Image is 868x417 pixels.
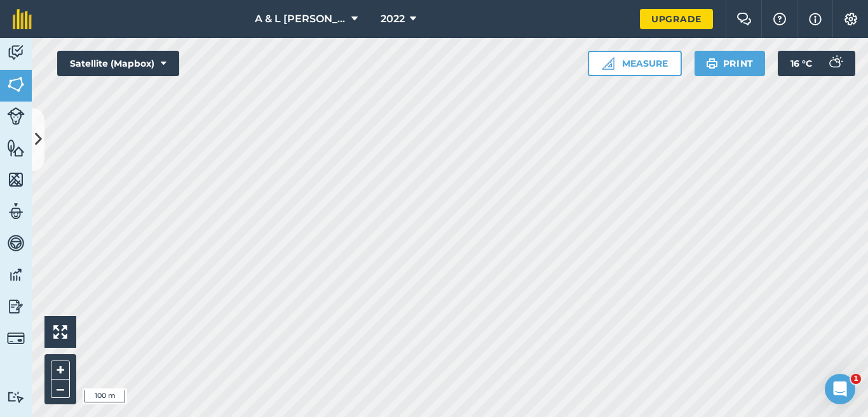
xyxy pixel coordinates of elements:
img: svg+xml;base64,PHN2ZyB4bWxucz0iaHR0cDovL3d3dy53My5vcmcvMjAwMC9zdmciIHdpZHRoPSI1NiIgaGVpZ2h0PSI2MC... [7,75,25,94]
img: svg+xml;base64,PD94bWwgdmVyc2lvbj0iMS4wIiBlbmNvZGluZz0idXRmLTgiPz4KPCEtLSBHZW5lcmF0b3I6IEFkb2JlIE... [7,43,25,62]
img: svg+xml;base64,PHN2ZyB4bWxucz0iaHR0cDovL3d3dy53My5vcmcvMjAwMC9zdmciIHdpZHRoPSI1NiIgaGVpZ2h0PSI2MC... [7,138,25,157]
img: svg+xml;base64,PHN2ZyB4bWxucz0iaHR0cDovL3d3dy53My5vcmcvMjAwMC9zdmciIHdpZHRoPSI1NiIgaGVpZ2h0PSI2MC... [7,170,25,189]
button: Print [695,51,766,76]
button: – [51,380,70,398]
a: Upgrade [640,9,713,29]
img: A question mark icon [772,13,787,25]
span: 1 [851,374,861,384]
img: svg+xml;base64,PD94bWwgdmVyc2lvbj0iMS4wIiBlbmNvZGluZz0idXRmLTgiPz4KPCEtLSBHZW5lcmF0b3I6IEFkb2JlIE... [7,391,25,403]
img: A cog icon [843,13,858,25]
img: svg+xml;base64,PD94bWwgdmVyc2lvbj0iMS4wIiBlbmNvZGluZz0idXRmLTgiPz4KPCEtLSBHZW5lcmF0b3I6IEFkb2JlIE... [7,234,25,253]
img: Ruler icon [602,57,614,70]
button: + [51,361,70,380]
span: A & L [PERSON_NAME] & sons [255,11,346,27]
img: Four arrows, one pointing top left, one top right, one bottom right and the last bottom left [53,325,67,339]
img: svg+xml;base64,PD94bWwgdmVyc2lvbj0iMS4wIiBlbmNvZGluZz0idXRmLTgiPz4KPCEtLSBHZW5lcmF0b3I6IEFkb2JlIE... [7,265,25,284]
img: svg+xml;base64,PD94bWwgdmVyc2lvbj0iMS4wIiBlbmNvZGluZz0idXRmLTgiPz4KPCEtLSBHZW5lcmF0b3I6IEFkb2JlIE... [822,51,848,76]
img: svg+xml;base64,PHN2ZyB4bWxucz0iaHR0cDovL3d3dy53My5vcmcvMjAwMC9zdmciIHdpZHRoPSIxNyIgaGVpZ2h0PSIxNy... [809,11,822,27]
button: 16 °C [778,51,855,76]
img: Two speech bubbles overlapping with the left bubble in the forefront [736,13,752,25]
span: 16 ° C [790,51,812,76]
iframe: Intercom live chat [825,374,855,404]
img: fieldmargin Logo [13,9,32,29]
img: svg+xml;base64,PD94bWwgdmVyc2lvbj0iMS4wIiBlbmNvZGluZz0idXRmLTgiPz4KPCEtLSBHZW5lcmF0b3I6IEFkb2JlIE... [7,202,25,221]
button: Satellite (Mapbox) [57,51,179,76]
img: svg+xml;base64,PD94bWwgdmVyc2lvbj0iMS4wIiBlbmNvZGluZz0idXRmLTgiPz4KPCEtLSBHZW5lcmF0b3I6IEFkb2JlIE... [7,329,25,347]
img: svg+xml;base64,PD94bWwgdmVyc2lvbj0iMS4wIiBlbmNvZGluZz0idXRmLTgiPz4KPCEtLSBHZW5lcmF0b3I6IEFkb2JlIE... [7,297,25,316]
img: svg+xml;base64,PD94bWwgdmVyc2lvbj0iMS4wIiBlbmNvZGluZz0idXRmLTgiPz4KPCEtLSBHZW5lcmF0b3I6IEFkb2JlIE... [7,107,25,125]
span: 2022 [381,11,405,27]
img: svg+xml;base64,PHN2ZyB4bWxucz0iaHR0cDovL3d3dy53My5vcmcvMjAwMC9zdmciIHdpZHRoPSIxOSIgaGVpZ2h0PSIyNC... [706,56,718,71]
button: Measure [588,51,682,76]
